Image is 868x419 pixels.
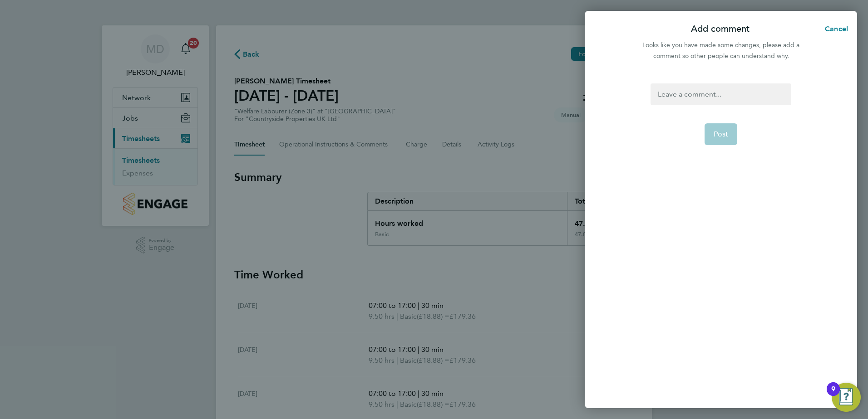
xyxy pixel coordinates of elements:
[832,383,861,412] button: Open Resource Center, 9 new notifications
[822,24,848,33] span: Cancel
[810,20,857,38] button: Cancel
[691,23,750,35] p: Add comment
[831,389,835,401] div: 9
[637,40,804,62] div: Looks like you have made some changes, please add a comment so other people can understand why.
